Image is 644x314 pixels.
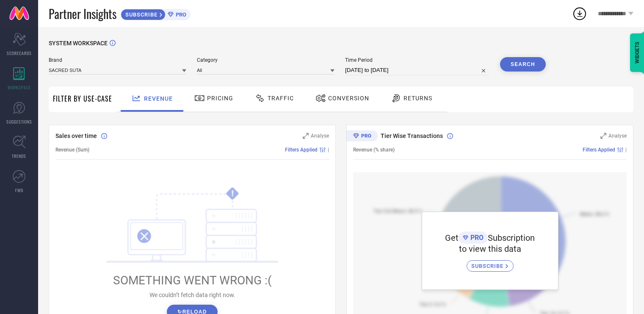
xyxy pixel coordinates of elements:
[232,189,234,198] tspan: !
[15,187,23,193] span: FWD
[471,263,506,269] span: SUBSCRIBE
[149,292,235,298] span: We couldn’t fetch data right now.
[55,147,89,153] span: Revenue (Sum)
[583,147,615,153] span: Filters Applied
[345,65,489,75] input: Select time period
[121,11,160,18] span: SUBSCRIBE
[207,95,233,102] span: Pricing
[49,40,108,47] span: SYSTEM WORKSPACE
[600,133,606,139] svg: Zoom
[113,273,272,287] span: SOMETHING WENT WRONG :(
[7,50,32,56] span: SCORECARDS
[625,147,627,153] span: |
[55,132,97,139] span: Sales over time
[346,130,378,143] div: Premium
[285,147,318,153] span: Filters Applied
[268,95,294,102] span: Traffic
[12,153,26,159] span: TRENDS
[8,84,31,91] span: WORKSPACE
[608,133,627,139] span: Analyse
[49,5,116,22] span: Partner Insights
[381,132,443,139] span: Tier Wise Transactions
[345,57,489,63] span: Time Period
[445,233,459,243] span: Get
[353,147,395,153] span: Revenue (% share)
[6,118,32,125] span: SUGGESTIONS
[467,254,514,272] a: SUBSCRIBE
[197,57,334,63] span: Category
[328,147,329,153] span: |
[572,6,587,21] div: Open download list
[311,133,329,139] span: Analyse
[404,95,432,102] span: Returns
[468,234,484,242] span: PRO
[121,7,191,20] a: SUBSCRIBEPRO
[303,133,309,139] svg: Zoom
[459,244,521,254] span: to view this data
[174,11,186,18] span: PRO
[488,233,535,243] span: Subscription
[500,57,546,72] button: Search
[144,95,173,102] span: Revenue
[328,95,369,102] span: Conversion
[49,57,186,63] span: Brand
[53,94,112,104] span: Filter By Use-Case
